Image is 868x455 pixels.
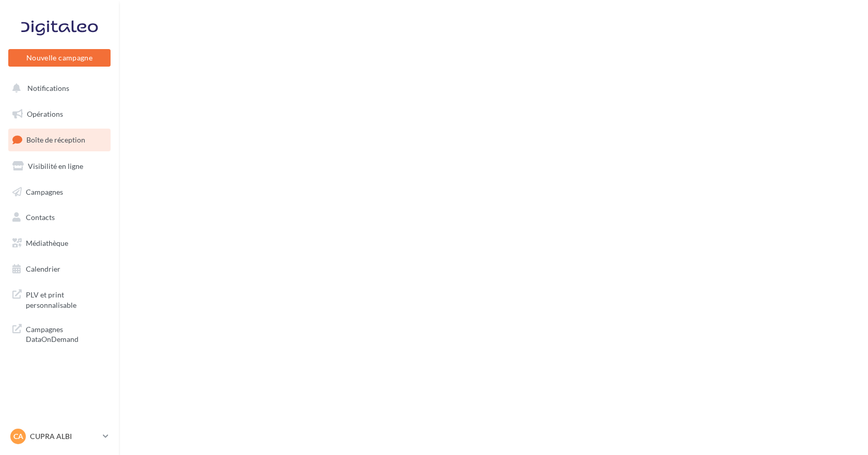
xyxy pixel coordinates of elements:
[26,288,106,310] span: PLV et print personnalisable
[6,103,113,125] a: Opérations
[26,322,106,344] span: Campagnes DataOnDemand
[26,213,55,222] span: Contacts
[8,49,111,67] button: Nouvelle campagne
[26,135,85,144] span: Boîte de réception
[26,239,68,247] span: Médiathèque
[13,431,23,442] span: CA
[6,155,113,177] a: Visibilité en ligne
[6,284,113,314] a: PLV et print personnalisable
[28,162,83,170] span: Visibilité en ligne
[6,181,113,203] a: Campagnes
[27,84,69,92] span: Notifications
[26,264,60,273] span: Calendrier
[6,129,113,151] a: Boîte de réception
[6,232,113,254] a: Médiathèque
[8,427,111,446] a: CA CUPRA ALBI
[6,318,113,349] a: Campagnes DataOnDemand
[6,258,113,280] a: Calendrier
[26,187,63,196] span: Campagnes
[6,207,113,228] a: Contacts
[6,77,109,99] button: Notifications
[27,109,63,118] span: Opérations
[30,431,99,442] p: CUPRA ALBI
